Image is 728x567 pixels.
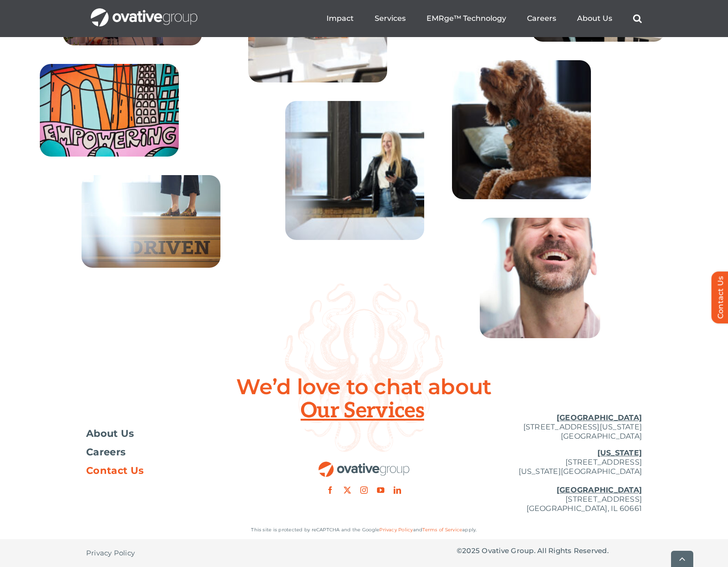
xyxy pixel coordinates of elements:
[86,447,271,457] a: Careers
[86,539,135,567] a: Privacy Policy
[457,546,642,555] p: © Ovative Group. All Rights Reserved.
[86,548,135,558] span: Privacy Policy
[597,448,642,457] u: [US_STATE]
[344,486,351,494] a: twitter
[86,429,271,475] nav: Footer Menu
[318,460,410,469] a: OG_Full_horizontal_RGB
[633,14,642,23] a: Search
[86,447,126,457] span: Careers
[86,466,271,475] a: Contact Us
[457,413,642,441] p: [STREET_ADDRESS][US_STATE] [GEOGRAPHIC_DATA]
[86,525,642,535] p: This site is protected by reCAPTCHA and the Google and apply.
[86,429,134,438] span: About Us
[301,399,427,422] span: Our Services
[86,466,144,475] span: Contact Us
[326,4,642,33] nav: Menu
[86,539,271,567] nav: Footer - Privacy Policy
[480,218,600,338] img: Home – Careers 8
[422,527,462,533] a: Terms of Service
[375,14,406,23] a: Services
[457,448,642,513] p: [STREET_ADDRESS] [US_STATE][GEOGRAPHIC_DATA] [STREET_ADDRESS] [GEOGRAPHIC_DATA], IL 60661
[557,413,642,422] u: [GEOGRAPHIC_DATA]
[360,486,368,494] a: instagram
[427,14,506,23] a: EMRge™ Technology
[91,7,197,16] a: OG_Full_horizontal_WHT
[577,14,612,23] a: About Us
[285,101,424,240] img: Home – Careers 6
[379,527,413,533] a: Privacy Policy
[462,546,480,555] span: 2025
[326,14,354,23] a: Impact
[527,14,556,23] a: Careers
[452,60,591,199] img: ogiee
[40,64,179,157] img: Home – Careers 2
[377,486,384,494] a: youtube
[394,486,401,494] a: linkedin
[82,175,220,268] img: Home – Careers 3
[326,486,334,494] a: facebook
[557,485,642,494] u: [GEOGRAPHIC_DATA]
[86,429,271,438] a: About Us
